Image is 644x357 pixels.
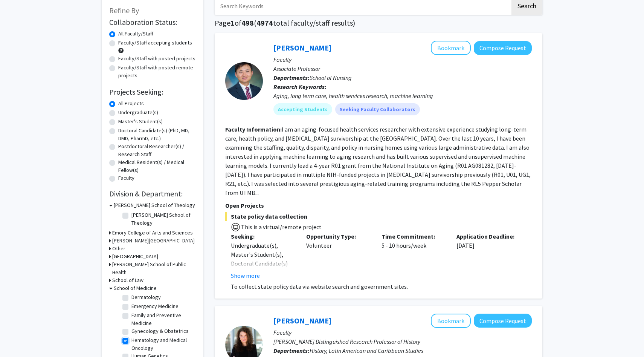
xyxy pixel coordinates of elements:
iframe: Chat [6,323,32,351]
p: Faculty [273,328,532,337]
label: Faculty [118,174,134,182]
label: Hematology and Medical Oncology [131,336,194,352]
span: School of Nursing [310,74,352,81]
p: [PERSON_NAME] Distinguished Research Professor of History [273,337,532,346]
p: Opportunity Type: [306,232,370,241]
mat-chip: Accepting Students [273,103,332,115]
h1: Page of ( total faculty/staff results) [215,18,542,28]
label: All Faculty/Staff [118,30,153,38]
label: Faculty/Staff with posted projects [118,55,195,63]
span: History, Latin American and Caribbean Studies [310,347,423,354]
div: Undergraduate(s), Master's Student(s), Doctoral Candidate(s) (PhD, MD, DMD, PharmD, etc.), Medica... [231,241,295,304]
p: Time Commitment: [382,232,446,241]
h3: [GEOGRAPHIC_DATA] [112,253,158,260]
label: [PERSON_NAME] School of Theology [131,211,194,227]
fg-read-more: I am an aging-focused health services researcher with extensive experience studying long-term car... [225,126,531,196]
b: Research Keywords: [273,83,327,90]
a: [PERSON_NAME] [273,43,331,52]
h3: [PERSON_NAME] School of Theology [114,201,195,209]
label: Doctoral Candidate(s) (PhD, MD, DMD, PharmD, etc.) [118,127,196,142]
label: Gynecology & Obstetrics [131,327,189,335]
b: Faculty Information: [225,126,282,133]
span: 498 [241,18,254,28]
button: Compose Request to Adriana Chira [474,314,532,328]
label: Dermatology [131,293,161,301]
span: State policy data collection [225,212,532,221]
button: Show more [231,271,260,280]
label: Master's Student(s) [118,118,163,126]
button: Add Adriana Chira to Bookmarks [431,314,471,328]
h3: Other [112,245,125,253]
h3: [PERSON_NAME][GEOGRAPHIC_DATA] [112,237,195,245]
button: Add Huiwen Xu to Bookmarks [431,41,471,55]
b: Departments: [273,74,310,81]
label: Faculty/Staff with posted remote projects [118,64,196,80]
label: Medical Resident(s) / Medical Fellow(s) [118,158,196,174]
label: Faculty/Staff accepting students [118,39,192,47]
label: Postdoctoral Researcher(s) / Research Staff [118,142,196,158]
a: [PERSON_NAME] [273,316,331,325]
p: Open Projects [225,201,532,210]
div: Aging, long term care, health services research, machine learning [273,91,532,100]
p: To collect state policy data via website search and government sites. [231,282,532,291]
p: Faculty [273,55,532,64]
p: Associate Professor [273,64,532,73]
h3: School of Law [112,276,143,284]
p: Application Deadline: [456,232,520,241]
h3: Emory College of Arts and Sciences [112,229,193,237]
div: 5 - 10 hours/week [376,232,451,280]
h2: Collaboration Status: [109,18,196,27]
label: Family and Preventive Medicine [131,311,194,327]
label: Emergency Medicine [131,302,179,310]
mat-chip: Seeking Faculty Collaborators [335,103,420,115]
h3: School of Medicine [114,284,157,292]
div: Volunteer [301,232,376,280]
span: 1 [230,18,235,28]
span: 4974 [256,18,273,28]
div: [DATE] [451,232,526,280]
span: Refine By [109,6,139,15]
h2: Division & Department: [109,189,196,198]
b: Departments: [273,347,310,354]
button: Compose Request to Huiwen Xu [474,41,532,55]
label: Undergraduate(s) [118,109,158,116]
span: This is a virtual/remote project [240,223,322,231]
p: Seeking: [231,232,295,241]
h3: [PERSON_NAME] School of Public Health [112,260,196,276]
label: All Projects [118,100,144,107]
h2: Projects Seeking: [109,87,196,97]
